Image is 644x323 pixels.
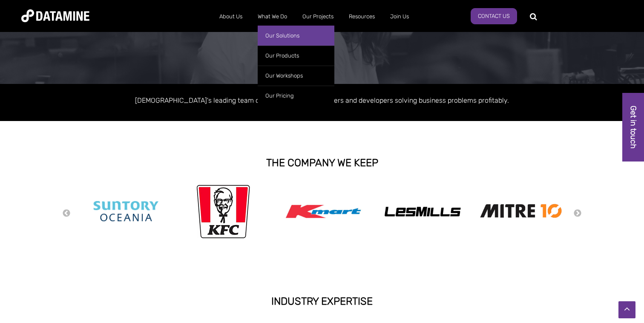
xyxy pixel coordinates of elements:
[573,209,582,218] button: Next
[62,209,71,218] button: Previous
[295,6,341,28] a: Our Projects
[250,6,295,28] a: What We Do
[341,6,382,28] a: Resources
[266,157,378,169] strong: THE COMPANY WE KEEP
[21,9,89,22] img: Datamine
[258,26,334,46] a: Our Solutions
[79,95,565,106] p: [DEMOGRAPHIC_DATA]'s leading team of data scientists, engineers and developers solving business p...
[212,6,250,28] a: About Us
[258,66,334,86] a: Our Workshops
[471,8,517,24] a: Contact Us
[622,93,644,161] a: Get in touch
[380,204,465,219] img: Les Mills Logo
[479,201,564,221] img: Mitre 10
[258,46,334,66] a: Our Products
[83,187,169,235] img: Suntory Oceania
[271,295,373,307] strong: INDUSTRY EXPERTISE
[258,86,334,106] a: Our Pricing
[382,6,417,28] a: Join Us
[196,183,250,240] img: kfc
[281,186,366,237] img: Kmart logo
